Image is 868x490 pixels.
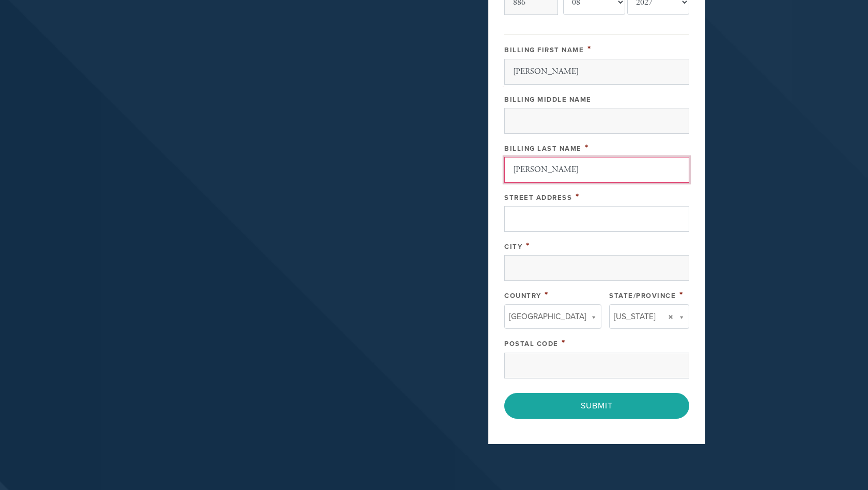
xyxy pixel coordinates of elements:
[504,340,559,348] label: Postal Code
[679,289,684,301] span: This field is required.
[526,240,530,251] span: This field is required.
[504,46,584,54] label: Billing First Name
[609,292,676,300] label: State/Province
[504,304,601,329] a: [GEOGRAPHIC_DATA]
[609,304,689,329] a: [US_STATE]
[585,142,589,153] span: This field is required.
[504,96,592,104] label: Billing Middle Name
[562,337,566,349] span: This field is required.
[545,289,549,301] span: This field is required.
[504,292,541,300] label: Country
[576,191,580,202] span: This field is required.
[504,145,582,153] label: Billing Last Name
[504,194,572,202] label: Street Address
[614,310,656,323] span: [US_STATE]
[509,310,586,323] span: [GEOGRAPHIC_DATA]
[504,393,689,419] input: Submit
[587,43,592,55] span: This field is required.
[504,243,522,251] label: City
